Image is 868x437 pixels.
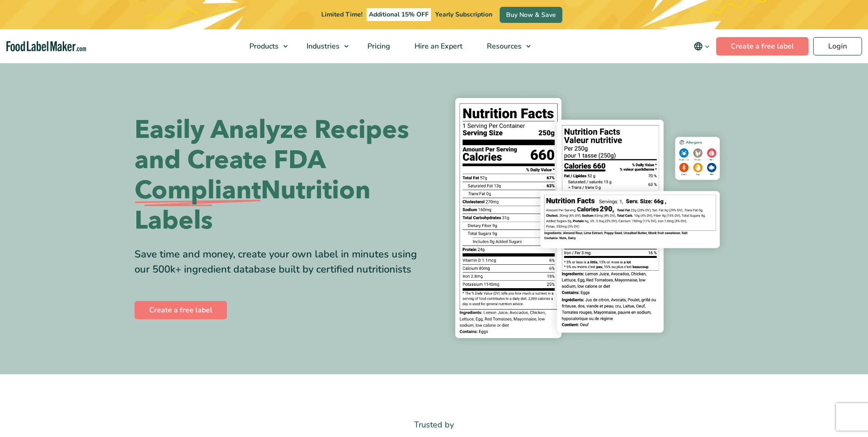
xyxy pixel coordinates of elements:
[295,29,353,63] a: Industries
[367,8,431,21] span: Additional 15% OFF
[135,115,427,236] h1: Easily Analyze Recipes and Create FDA Nutrition Labels
[237,29,292,63] a: Products
[135,175,261,206] span: Compliant
[716,37,809,55] a: Create a free label
[475,29,535,63] a: Resources
[500,7,562,23] a: Buy Now & Save
[247,41,280,51] span: Products
[484,41,523,51] span: Resources
[135,247,427,277] div: Save time and money, create your own label in minutes using our 500k+ ingredient database built b...
[435,10,492,19] span: Yearly Subscription
[412,41,464,51] span: Hire an Expert
[365,41,391,51] span: Pricing
[356,29,400,63] a: Pricing
[135,301,227,319] a: Create a free label
[135,418,734,432] p: Trusted by
[813,37,862,55] a: Login
[321,10,362,19] span: Limited Time!
[403,29,473,63] a: Hire an Expert
[304,41,340,51] span: Industries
